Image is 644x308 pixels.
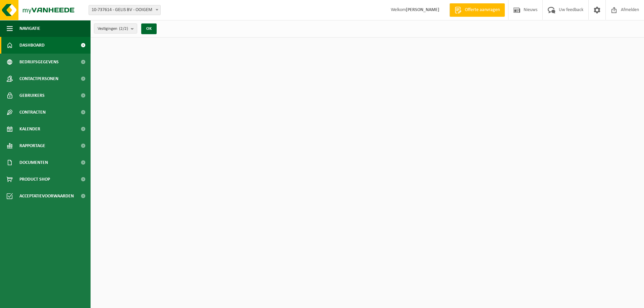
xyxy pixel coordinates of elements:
[19,121,40,137] span: Kalender
[94,23,137,34] button: Vestigingen(2/2)
[19,87,45,104] span: Gebruikers
[406,7,439,12] strong: [PERSON_NAME]
[89,5,161,15] span: 10-737614 - GELIS BV - OOIGEM
[19,37,45,54] span: Dashboard
[19,137,45,154] span: Rapportage
[449,3,505,17] a: Offerte aanvragen
[19,54,59,70] span: Bedrijfsgegevens
[19,104,46,121] span: Contracten
[119,26,128,31] count: (2/2)
[89,5,160,15] span: 10-737614 - GELIS BV - OOIGEM
[19,70,58,87] span: Contactpersonen
[463,7,501,13] span: Offerte aanvragen
[19,171,50,188] span: Product Shop
[98,24,128,34] span: Vestigingen
[19,188,74,204] span: Acceptatievoorwaarden
[19,154,48,171] span: Documenten
[19,20,40,37] span: Navigatie
[141,23,157,34] button: OK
